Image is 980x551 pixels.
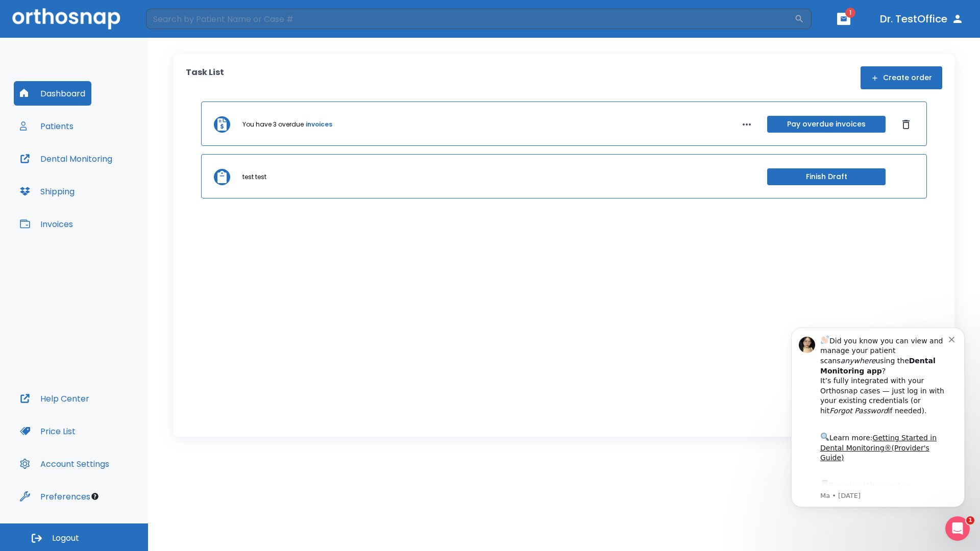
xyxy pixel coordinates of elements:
[242,120,304,129] p: You have 3 overdue
[845,8,855,18] span: 1
[861,66,942,89] button: Create order
[767,168,886,185] button: Finish Draft
[14,179,81,204] button: Shipping
[14,419,82,443] button: Price List
[90,492,100,501] div: Tooltip anchor
[12,8,120,29] img: Orthosnap
[14,212,79,236] button: Invoices
[966,516,974,524] span: 1
[242,172,266,182] p: test test
[14,114,80,138] button: Patients
[52,533,79,544] span: Logout
[186,66,224,89] p: Task List
[146,9,794,29] input: Search by Patient Name or Case #
[14,452,115,476] button: Account Settings
[776,315,980,546] iframe: Intercom notifications message
[767,116,886,133] button: Pay overdue invoices
[14,484,96,509] button: Preferences
[14,386,95,411] button: Help Center
[14,81,91,106] button: Dashboard
[898,116,914,133] button: Dismiss
[14,146,118,171] button: Dental Monitoring
[876,10,968,28] button: Dr. TestOffice
[306,120,332,129] a: invoices
[945,516,970,541] iframe: Intercom live chat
